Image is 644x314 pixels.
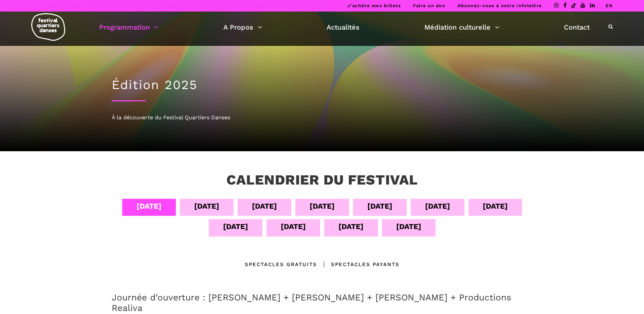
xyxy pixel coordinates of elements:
a: EN [606,3,613,8]
div: [DATE] [252,200,277,212]
div: [DATE] [483,200,508,212]
h1: Édition 2025 [112,77,533,92]
div: [DATE] [338,221,364,232]
div: [DATE] [194,200,219,212]
div: [DATE] [136,200,162,212]
a: Journée d’ouverture : [PERSON_NAME] + [PERSON_NAME] + [PERSON_NAME] + Productions Realiva [112,292,511,313]
div: [DATE] [223,221,248,232]
a: Contact [564,21,590,33]
div: [DATE] [396,221,421,232]
img: logo-fqd-med [31,13,65,41]
div: Spectacles gratuits [245,260,317,268]
div: [DATE] [425,200,450,212]
a: Programmation [99,21,159,33]
h3: Calendrier du festival [226,172,418,189]
div: Spectacles Payants [317,260,400,268]
a: Faire un don [413,3,445,8]
div: À la découverte du Festival Quartiers Danses [112,113,533,122]
div: [DATE] [310,200,335,212]
a: Abonnez-vous à notre infolettre [458,3,542,8]
a: Actualités [327,21,360,33]
a: A Propos [223,21,262,33]
a: Médiation culturelle [424,21,499,33]
a: J’achète mes billets [347,3,401,8]
div: [DATE] [367,200,392,212]
div: [DATE] [281,221,306,232]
